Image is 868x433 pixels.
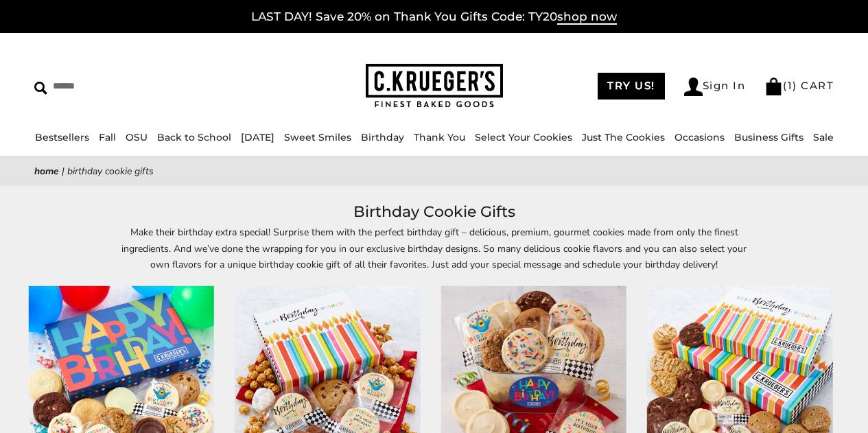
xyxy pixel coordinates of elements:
h1: Birthday Cookie Gifts [55,200,813,224]
a: [DATE] [241,131,274,143]
a: Business Gifts [734,131,804,143]
a: TRY US! [598,73,665,100]
p: Make their birthday extra special! Surprise them with the perfect birthday gift – delicious, prem... [119,224,750,272]
a: (1) CART [764,79,834,92]
a: Bestsellers [35,131,89,143]
img: Search [34,82,47,95]
a: Select Your Cookies [475,131,572,143]
span: 1 [788,79,793,92]
a: Back to School [157,131,231,143]
span: shop now [557,10,617,25]
img: Bag [764,78,783,95]
a: Birthday [361,131,404,143]
a: Just The Cookies [582,131,665,143]
a: LAST DAY! Save 20% on Thank You Gifts Code: TY20shop now [251,10,617,25]
a: Sweet Smiles [284,131,351,143]
span: Birthday Cookie Gifts [67,165,154,178]
a: Sign In [684,78,746,96]
a: Sale [813,131,834,143]
input: Search [34,75,218,97]
img: Account [684,78,703,96]
a: Occasions [675,131,725,143]
a: Thank You [414,131,465,143]
nav: breadcrumbs [34,163,834,179]
a: Home [34,165,59,178]
img: C.KRUEGER'S [366,64,503,108]
a: OSU [126,131,148,143]
span: | [62,165,64,178]
a: Fall [99,131,116,143]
